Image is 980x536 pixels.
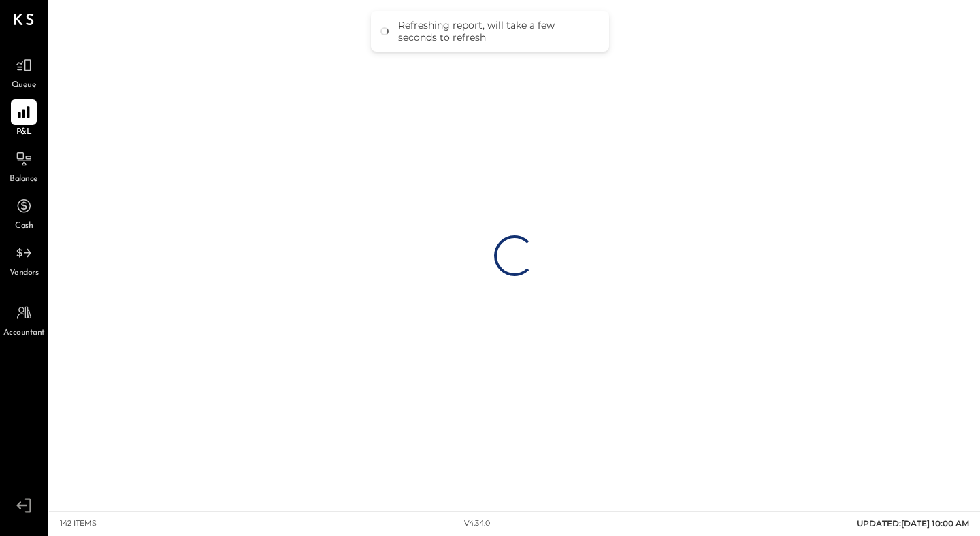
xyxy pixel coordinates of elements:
a: Balance [1,146,47,186]
span: Balance [10,173,38,186]
a: Accountant [1,300,47,339]
span: Accountant [3,327,45,339]
div: v 4.34.0 [464,518,490,529]
a: Cash [1,193,47,233]
a: P&L [1,99,47,139]
span: UPDATED: [DATE] 10:00 AM [857,518,969,529]
span: Cash [15,220,33,233]
div: Refreshing report, will take a few seconds to refresh [398,19,595,44]
div: 142 items [60,518,97,529]
a: Queue [1,52,47,92]
a: Vendors [1,240,47,280]
span: Queue [12,80,37,92]
span: Vendors [10,267,39,280]
span: P&L [16,127,32,139]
